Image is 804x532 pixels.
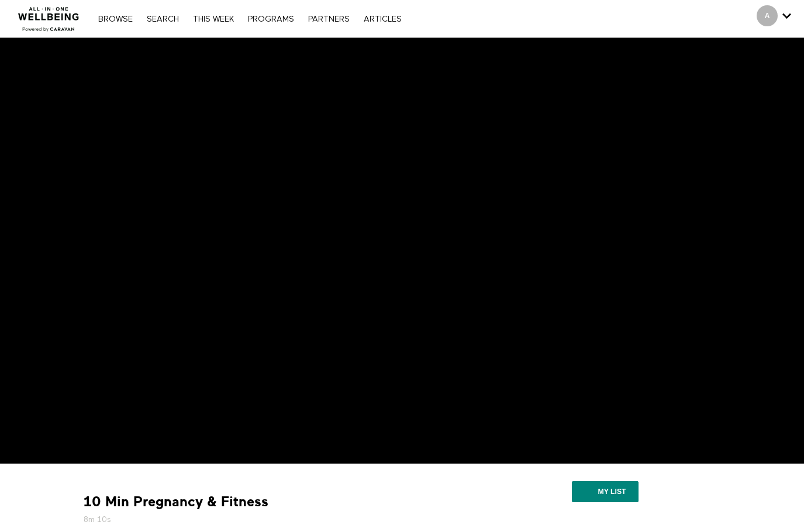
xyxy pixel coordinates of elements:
[84,514,475,526] h5: 8m 10s
[302,15,356,23] a: PARTNERS
[358,15,408,23] a: ARTICLES
[92,15,139,23] a: Browse
[242,15,300,23] a: PROGRAMS
[84,493,268,511] strong: 10 Min Pregnancy & Fitness
[572,481,638,502] button: My list
[141,15,185,23] a: Search
[187,15,240,23] a: THIS WEEK
[92,13,407,25] nav: Primary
